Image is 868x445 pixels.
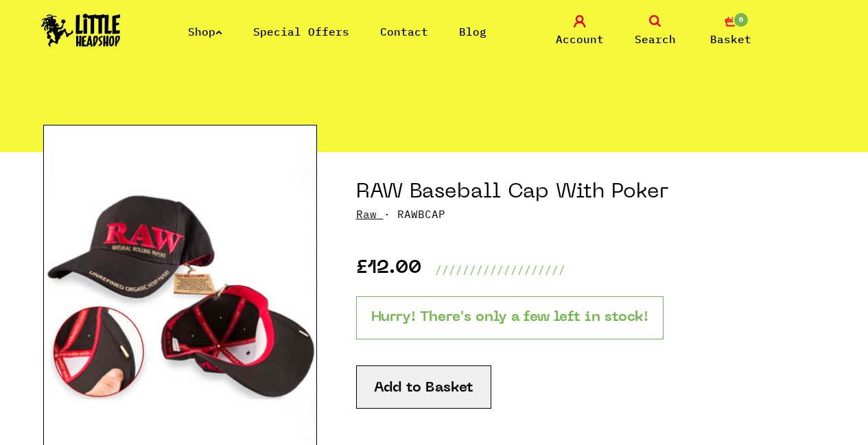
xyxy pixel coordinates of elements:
[356,296,664,339] p: Hurry! There's only a few left in stock!
[696,15,765,47] a: 0 Basket
[459,25,486,38] a: Blog
[635,31,676,47] span: Search
[356,206,825,222] p: · RAWBCAP
[621,15,690,47] a: Search
[435,261,565,278] p: ///////////////////
[710,31,751,47] span: Basket
[380,25,428,38] a: Contact
[356,261,421,278] p: £12.00
[356,365,491,409] button: Add to Basket
[356,207,377,221] a: Raw
[733,12,749,28] span: 0
[188,25,222,38] a: Shop
[43,69,156,84] a: All Products
[556,31,604,47] span: Account
[41,14,121,47] img: Little Head Shop Logo
[356,180,825,206] h1: RAW Baseball Cap With Poker
[253,25,349,38] a: Special Offers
